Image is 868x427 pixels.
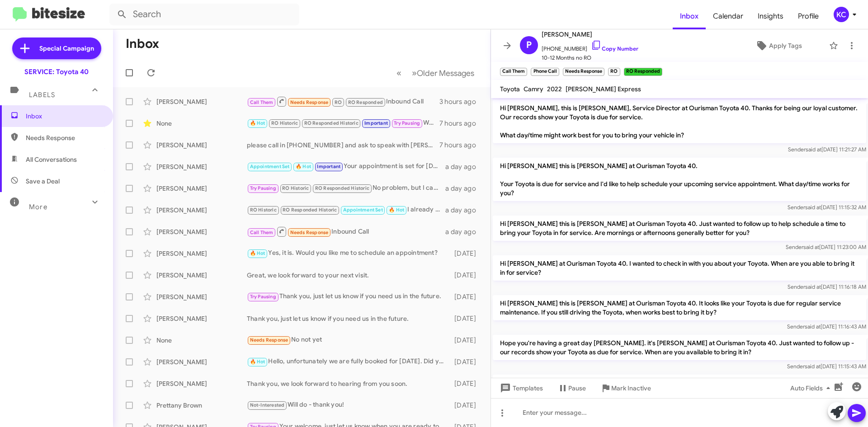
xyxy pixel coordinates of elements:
div: [PERSON_NAME] [156,314,247,323]
span: 🔥 Hot [250,250,265,256]
button: Auto Fields [783,380,841,396]
span: Try Pausing [394,120,420,126]
span: Appointment Set [343,207,383,213]
div: [PERSON_NAME] [156,184,247,193]
div: Hello, unfortunately we are fully booked for [DATE]. Did you have a different day and time in mind? [247,357,450,367]
span: said at [803,244,819,250]
div: Prettany Brown [156,401,247,410]
span: Call Them [250,99,274,105]
p: Hi [PERSON_NAME] this is [PERSON_NAME] at Ourisman Toyota 40. Your Toyota is due for service and ... [493,158,866,201]
div: [PERSON_NAME] [156,249,247,258]
span: Apply Tags [769,38,802,54]
span: [PERSON_NAME] Express [566,85,641,93]
div: [PERSON_NAME] [156,271,247,280]
span: Needs Response [290,230,329,235]
div: None [156,119,247,128]
p: Hi this is [PERSON_NAME] at Ourisman Toyota 40. Are you still driving your Toyota? Our records sh... [493,375,866,400]
span: Sender [DATE] 11:16:18 AM [788,283,866,290]
span: said at [805,323,821,330]
span: said at [805,363,821,370]
div: No not yet [247,335,450,345]
span: Needs Response [290,99,329,105]
div: Will do - thank you! [247,400,450,410]
div: KC [834,7,849,22]
div: [PERSON_NAME] [156,162,247,171]
div: a day ago [445,162,483,171]
div: [DATE] [450,401,483,410]
span: said at [805,283,821,290]
button: Next [406,64,480,82]
span: Needs Response [250,337,288,343]
div: 3 hours ago [439,97,483,106]
span: RO Responded Historic [315,185,369,191]
span: Pause [568,380,586,396]
span: 🔥 Hot [250,359,265,365]
span: Sender [DATE] 11:15:32 AM [788,204,866,211]
div: a day ago [445,206,483,215]
span: 🔥 Hot [389,207,404,213]
a: Profile [791,3,826,29]
div: a day ago [445,184,483,193]
span: Save a Deal [26,177,60,186]
span: Try Pausing [250,294,276,300]
a: Calendar [706,3,750,29]
small: Phone Call [531,68,559,76]
span: RO Responded Historic [304,120,359,126]
div: [DATE] [450,292,483,301]
span: Sender [DATE] 11:16:43 AM [787,323,866,330]
nav: Page navigation example [392,64,480,82]
div: [DATE] [450,379,483,388]
div: please call in [PHONE_NUMBER] and ask to speak with [PERSON_NAME] in finance [247,141,439,150]
span: 🔥 Hot [250,120,265,126]
span: Important [364,120,388,126]
span: said at [805,204,821,211]
div: Great, we look forward to your next visit. [247,271,450,280]
div: a day ago [445,227,483,236]
span: Special Campaign [39,44,94,53]
div: [DATE] [450,336,483,345]
div: [DATE] [450,249,483,258]
span: Appointment Set [250,164,290,169]
small: Needs Response [563,68,604,76]
p: Hope you're having a great day [PERSON_NAME]. it's [PERSON_NAME] at Ourisman Toyota 40. Just want... [493,335,866,360]
div: Your appointment is set for [DATE] 1:00. [247,161,445,172]
span: RO [335,99,342,105]
p: Hi [PERSON_NAME] at Ourisman Toyota 40. I wanted to check in with you about your Toyota. When are... [493,255,866,281]
span: Needs Response [26,133,103,142]
button: Templates [491,380,550,396]
div: [PERSON_NAME] [156,357,247,366]
span: RO Responded [348,99,383,105]
div: [DATE] [450,314,483,323]
div: [DATE] [450,271,483,280]
a: Copy Number [591,45,638,52]
div: Thank you, just let us know if you need us in the future. [247,314,450,323]
button: Mark Inactive [593,380,658,396]
span: » [412,67,417,79]
span: 🔥 Hot [296,164,311,169]
span: 10-12 Months no RO [542,53,638,62]
span: Sender [DATE] 11:15:43 AM [787,363,866,370]
div: SERVICE: Toyota 40 [24,67,89,76]
span: Sender [DATE] 11:23:00 AM [786,244,866,250]
h1: Inbox [126,37,159,51]
button: Apply Tags [732,38,825,54]
span: Important [317,164,340,169]
span: Try Pausing [250,185,276,191]
span: Labels [29,91,55,99]
span: Not-Interested [250,402,285,408]
span: « [396,67,401,79]
span: Inbox [673,3,706,29]
div: Thank you, we look forward to hearing from you soon. [247,379,450,388]
input: Search [109,4,299,25]
small: RO [608,68,620,76]
small: RO Responded [624,68,662,76]
div: 7 hours ago [439,119,483,128]
span: Mark Inactive [611,380,651,396]
div: Inbound Call [247,96,439,107]
p: Hi [PERSON_NAME], this is [PERSON_NAME], Service Director at Ourisman Toyota 40. Thanks for being... [493,100,866,143]
p: Hi [PERSON_NAME] this is [PERSON_NAME] at Ourisman Toyota 40. Just wanted to follow up to help sc... [493,216,866,241]
div: [PERSON_NAME] [156,97,247,106]
div: [PERSON_NAME] [156,292,247,301]
div: Inbound Call [247,226,445,237]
